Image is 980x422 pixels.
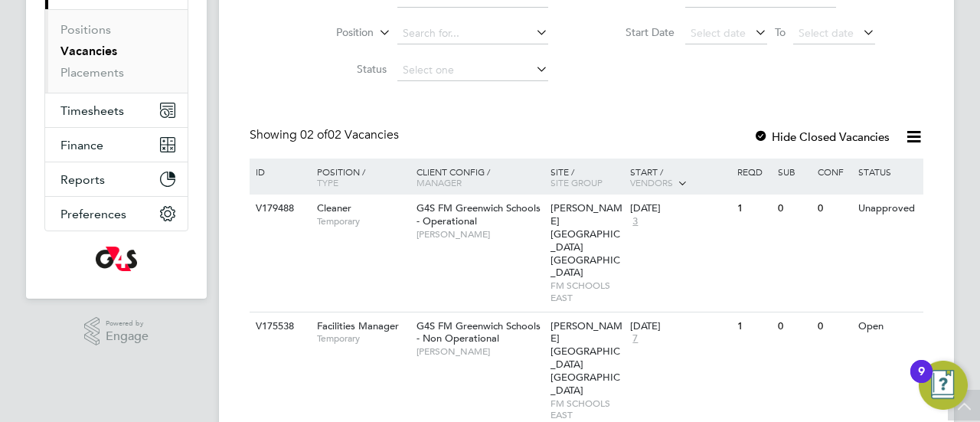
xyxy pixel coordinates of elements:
button: Open Resource Center, 9 new notifications [919,361,968,410]
div: Status [854,159,921,185]
span: Select date [691,26,746,40]
div: Site / [547,159,627,195]
img: g4s-logo-retina.png [96,247,137,271]
span: Timesheets [60,103,124,118]
span: Powered by [106,317,149,330]
span: FM SCHOOLS EAST [550,397,623,421]
div: [DATE] [630,202,730,215]
a: Vacancies [60,44,117,58]
span: Cleaner [317,201,351,214]
div: V179488 [252,195,305,223]
button: Timesheets [45,93,188,127]
span: Site Group [550,176,603,188]
label: Hide Closed Vacancies [753,129,890,144]
span: FM SCHOOLS EAST [550,280,623,303]
span: 02 Vacancies [300,127,399,142]
span: Facilities Manager [317,319,399,332]
span: Type [317,176,338,188]
div: Open [854,312,921,341]
span: Temporary [317,332,409,345]
div: Start / [626,159,733,197]
div: Sub [774,159,814,185]
span: To [770,22,790,42]
label: Start Date [586,25,675,39]
div: Unapproved [854,195,921,223]
button: Finance [45,128,188,162]
div: 1 [733,195,773,223]
input: Select one [397,60,548,81]
span: 3 [630,215,640,228]
div: 0 [814,195,854,223]
a: Positions [60,22,111,37]
label: Status [299,62,387,76]
span: [PERSON_NAME][GEOGRAPHIC_DATA] [GEOGRAPHIC_DATA] [550,201,622,279]
label: Position [286,25,374,41]
button: Preferences [45,197,188,231]
div: 1 [733,312,773,341]
div: [DATE] [630,320,730,333]
span: Select date [799,26,854,40]
span: 7 [630,332,640,345]
span: Reports [60,172,105,187]
span: G4S FM Greenwich Schools - Non Operational [416,319,541,345]
div: Reqd [733,159,773,185]
button: Reports [45,162,188,196]
span: [PERSON_NAME][GEOGRAPHIC_DATA] [GEOGRAPHIC_DATA] [550,319,622,397]
div: 9 [918,371,925,391]
div: Client Config / [413,159,547,195]
span: Temporary [317,215,409,227]
span: Manager [416,176,462,188]
span: Engage [106,330,149,343]
span: Vendors [630,176,673,188]
div: 0 [814,312,854,341]
a: Placements [60,65,124,80]
span: Preferences [60,207,126,221]
div: ID [252,159,305,185]
div: Showing [250,127,402,143]
span: [PERSON_NAME] [416,228,543,240]
span: Finance [60,138,103,152]
input: Search for... [397,23,548,44]
div: Position / [305,159,413,195]
a: Powered byEngage [84,317,149,346]
div: 0 [774,312,814,341]
span: 02 of [300,127,328,142]
div: V175538 [252,312,305,341]
div: Jobs [45,9,188,93]
span: G4S FM Greenwich Schools - Operational [416,201,541,227]
div: 0 [774,195,814,223]
a: Go to home page [44,247,188,271]
div: Conf [814,159,854,185]
span: [PERSON_NAME] [416,345,543,358]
